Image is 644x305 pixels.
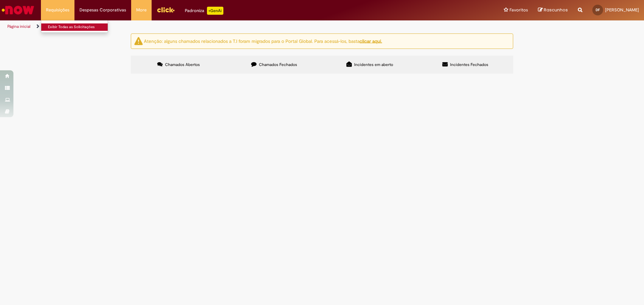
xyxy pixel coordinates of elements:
span: More [136,7,147,13]
span: Requisições [46,7,69,13]
div: Padroniza [185,7,223,15]
img: ServiceNow [1,3,35,17]
ul: Requisições [41,20,108,33]
span: Despesas Corporativas [79,7,126,13]
span: Favoritos [509,7,528,13]
ul: Trilhas de página [5,20,424,33]
span: Rascunhos [544,7,568,13]
a: Página inicial [7,24,31,29]
span: Chamados Fechados [259,62,297,67]
img: click_logo_yellow_360x200.png [157,5,175,15]
span: Chamados Abertos [165,62,200,67]
a: clicar aqui. [360,38,382,44]
p: +GenAi [207,7,223,15]
a: Exibir Todas as Solicitações [41,23,115,31]
span: DF [596,8,600,12]
ng-bind-html: Atenção: alguns chamados relacionados a T.I foram migrados para o Portal Global. Para acessá-los,... [144,38,382,44]
span: Incidentes em aberto [354,62,393,67]
a: Rascunhos [538,7,568,13]
span: Incidentes Fechados [450,62,488,67]
span: [PERSON_NAME] [605,7,639,13]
